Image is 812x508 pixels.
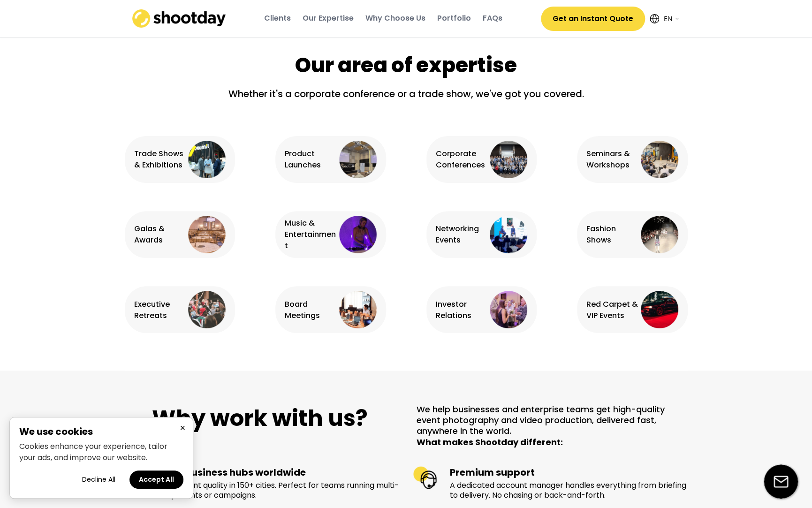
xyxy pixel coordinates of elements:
[650,14,659,23] img: Icon%20feather-globe%20%281%29.svg
[132,9,226,28] img: shootday_logo.png
[483,13,502,23] div: FAQs
[264,13,291,23] div: Clients
[134,148,186,171] div: Trade Shows & Exhibitions
[19,427,183,436] h2: We use cookies
[437,13,471,23] div: Portfolio
[586,298,638,321] div: Red Carpet & VIP Events
[295,51,517,80] div: Our area of expertise
[490,216,527,253] img: networking%20event%402x.png
[450,466,688,478] div: Premium support
[125,403,396,432] h1: Why work with us?
[641,141,678,178] img: seminars%403x.webp
[129,470,183,489] button: Accept all cookies
[161,466,399,478] div: 150+ business hubs worldwide
[177,422,188,434] button: Close cookie banner
[586,148,638,171] div: Seminars & Workshops
[490,291,527,328] img: investor%20relations%403x.webp
[641,216,678,253] img: fashion%20event%403x.webp
[134,298,186,321] div: Executive Retreats
[417,436,563,447] strong: What makes Shootday different:
[285,218,337,251] div: Music & Entertainment
[188,216,226,253] img: gala%20event%403x.webp
[161,480,399,500] div: Consistent quality in 150+ cities. Perfect for teams running multi-city events or campaigns.
[764,464,798,499] img: email-icon%20%281%29.svg
[365,13,425,23] div: Why Choose Us
[19,441,183,463] p: Cookies enhance your experience, tailor your ads, and improve our website.
[134,223,186,246] div: Galas & Awards
[450,480,688,500] div: A dedicated account manager handles everything from briefing to delivery. No chasing or back-and-...
[436,148,488,171] div: Corporate Conferences
[339,291,377,328] img: board%20meeting%403x.webp
[303,13,354,23] div: Our Expertise
[285,148,337,171] div: Product Launches
[188,141,226,178] img: exhibition%402x.png
[490,141,527,178] img: corporate%20conference%403x.webp
[586,223,638,246] div: Fashion Shows
[339,216,377,253] img: entertainment%403x.webp
[641,291,678,328] img: VIP%20event%403x.webp
[436,298,488,321] div: Investor Relations
[188,291,226,328] img: prewedding-circle%403x.webp
[436,223,488,246] div: Networking Events
[541,7,645,31] button: Get an Instant Quote
[73,470,125,489] button: Decline all cookies
[339,141,377,178] img: product%20launches%403x.webp
[285,298,337,321] div: Board Meetings
[413,466,437,489] img: Premium support
[417,403,688,447] h2: We help businesses and enterprise teams get high-quality event photography and video production, ...
[219,87,594,108] div: Whether it's a corporate conference or a trade show, we've got you covered.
